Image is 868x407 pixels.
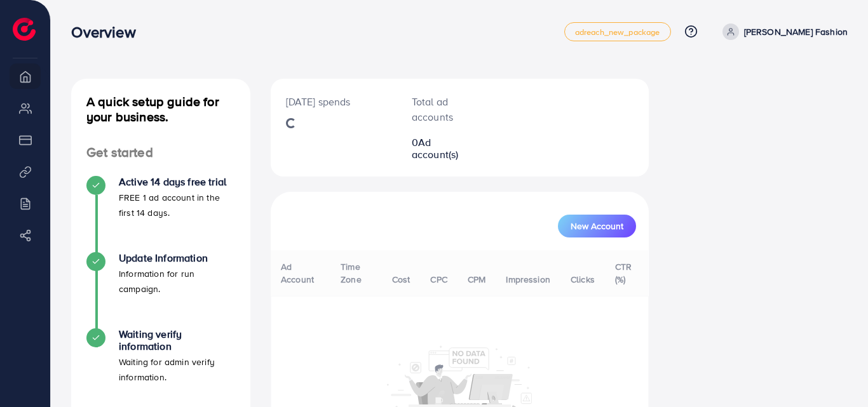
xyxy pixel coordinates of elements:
p: Waiting for admin verify information. [119,354,235,385]
li: Active 14 days free trial [71,176,250,252]
p: [PERSON_NAME] Fashion [744,24,848,39]
h4: Waiting verify information [119,328,235,352]
a: adreach_new_package [564,22,671,41]
p: Total ad accounts [412,94,476,124]
p: Information for run campaign. [119,266,235,297]
span: New Account [571,222,623,230]
p: [DATE] spends [286,94,381,109]
h4: Update Information [119,252,235,264]
li: Update Information [71,252,250,328]
button: New Account [558,215,636,237]
span: adreach_new_package [575,28,660,36]
h2: 0 [412,137,476,161]
img: logo [13,18,36,41]
h4: Active 14 days free trial [119,176,235,188]
h4: Get started [71,145,250,161]
h4: A quick setup guide for your business. [71,94,250,124]
li: Waiting verify information [71,328,250,404]
span: Ad account(s) [412,135,459,161]
p: FREE 1 ad account in the first 14 days. [119,190,235,220]
h3: Overview [71,23,146,41]
a: [PERSON_NAME] Fashion [717,23,848,40]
